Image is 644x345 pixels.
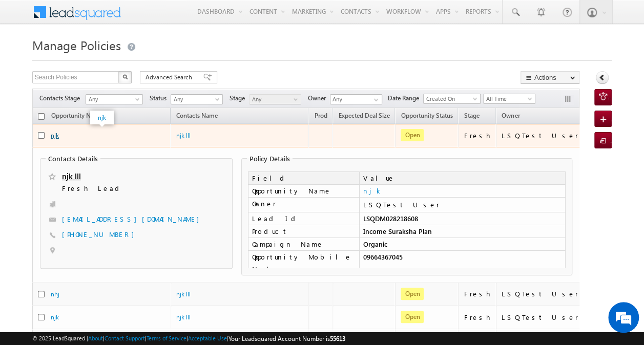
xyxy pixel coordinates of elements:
[502,313,578,322] div: LSQTest User
[333,110,394,123] a: Expected Deal Size
[483,94,535,104] a: All Time
[248,225,359,238] td: Product
[250,95,298,104] span: Any
[359,238,566,251] td: Organic
[176,313,191,321] a: njk lll
[38,113,45,120] input: Check all records
[363,200,562,209] div: LSQTest User
[248,171,359,185] td: Field
[368,95,381,105] a: Show All Items
[359,212,566,225] td: LSQDM028218608
[46,155,100,163] legend: Contacts Details
[98,114,106,121] a: njk
[464,112,479,119] span: Stage
[147,335,186,341] a: Terms of Service
[314,112,327,119] span: Prod
[230,94,249,103] span: Stage
[464,313,491,322] div: Fresh
[359,225,566,238] td: Income Suraksha Plan
[62,214,204,223] a: [EMAIL_ADDRESS][DOMAIN_NAME]
[51,112,102,119] span: Opportunity Name
[39,94,84,103] span: Contacts Stage
[330,335,345,342] span: 55613
[171,95,220,104] span: Any
[122,74,128,79] img: Search
[248,251,359,276] td: Opportunity Mobile Number
[171,110,223,123] span: Contacts Name
[32,37,121,53] span: Manage Policies
[338,112,389,119] span: Expected Deal Size
[464,131,491,140] div: Fresh
[484,94,532,103] span: All Time
[502,131,578,140] div: LSQTest User
[359,251,566,276] td: 09664367045
[105,335,145,341] a: Contact Support
[150,94,171,103] span: Status
[51,132,59,139] a: njk
[363,186,383,195] a: njk
[249,94,301,104] a: Any
[62,171,81,181] a: njk lll
[248,212,359,225] td: Lead Id
[423,94,481,104] a: Created On
[424,94,477,103] span: Created On
[401,288,424,300] span: Open
[502,289,578,298] div: LSQTest User
[401,311,424,323] span: Open
[62,184,179,194] span: Fresh Lead
[86,94,143,104] a: Any
[401,129,424,141] span: Open
[248,238,359,251] td: Campaign Name
[464,289,491,298] div: Fresh
[32,334,345,343] span: © 2025 LeadSquared | | | | |
[62,230,139,239] a: [PHONE_NUMBER]
[228,335,345,342] span: Your Leadsquared Account Number is
[146,73,195,82] span: Advanced Search
[171,94,223,104] a: Any
[176,290,191,298] a: njk lll
[521,71,579,84] button: Actions
[459,110,484,123] a: Stage
[359,171,566,185] td: Value
[247,155,293,163] legend: Policy Details
[248,185,359,198] td: Opportunity Name
[188,335,227,341] a: Acceptable Use
[86,95,139,104] span: Any
[396,110,458,123] a: Opportunity Status
[248,198,359,212] td: Owner
[502,112,520,119] span: Owner
[388,94,423,103] span: Date Range
[176,132,191,139] a: njk lll
[51,313,59,321] a: njk
[88,335,103,341] a: About
[330,94,382,104] input: Type to Search
[51,290,59,298] a: nhj
[46,110,108,123] a: Opportunity Name
[308,94,330,103] span: Owner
